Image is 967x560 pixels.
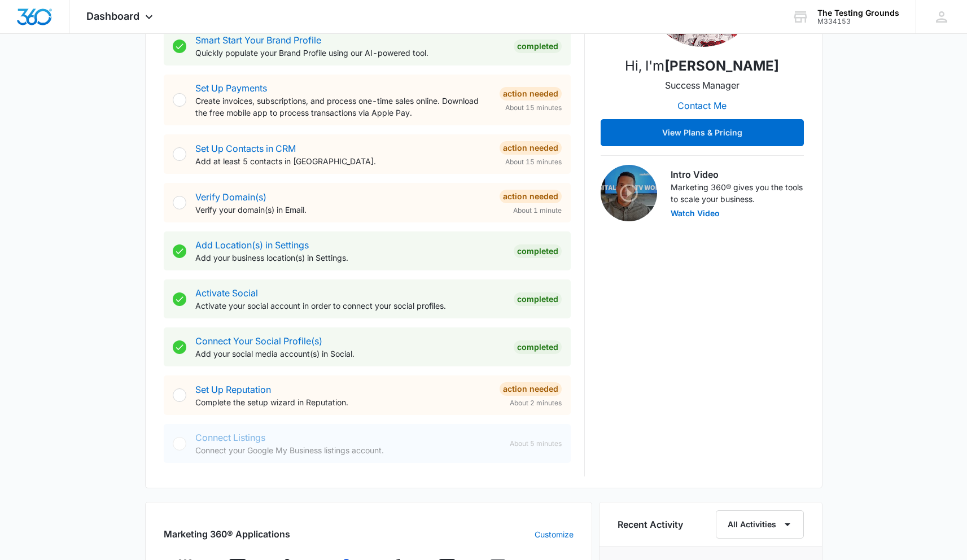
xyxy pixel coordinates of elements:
[601,165,657,221] img: Intro Video
[817,8,899,17] div: account name
[195,82,267,94] a: Set Up Payments
[195,384,271,395] a: Set Up Reputation
[514,340,562,354] div: Completed
[195,300,505,312] p: Activate your social account in order to connect your social profiles.
[510,398,562,408] span: About 2 minutes
[195,444,501,456] p: Connect your Google My Business listings account.
[500,141,562,155] div: Action Needed
[716,510,804,539] button: All Activities
[514,292,562,306] div: Completed
[817,17,899,25] div: account id
[514,40,562,53] div: Completed
[195,204,491,216] p: Verify your domain(s) in Email.
[164,527,290,541] h2: Marketing 360® Applications
[195,348,505,360] p: Add your social media account(s) in Social.
[618,518,683,531] h6: Recent Activity
[513,205,562,216] span: About 1 minute
[510,439,562,449] span: About 5 minutes
[195,34,321,46] a: Smart Start Your Brand Profile
[195,95,491,119] p: Create invoices, subscriptions, and process one-time sales online. Download the free mobile app t...
[195,252,505,264] p: Add your business location(s) in Settings.
[625,56,779,76] p: Hi, I'm
[500,382,562,396] div: Action Needed
[664,58,779,74] strong: [PERSON_NAME]
[666,92,738,119] button: Contact Me
[195,155,491,167] p: Add at least 5 contacts in [GEOGRAPHIC_DATA].
[195,239,309,251] a: Add Location(s) in Settings
[195,287,258,299] a: Activate Social
[601,119,804,146] button: View Plans & Pricing
[195,396,491,408] p: Complete the setup wizard in Reputation.
[535,528,574,540] a: Customize
[500,87,562,100] div: Action Needed
[514,244,562,258] div: Completed
[86,10,139,22] span: Dashboard
[195,335,322,347] a: Connect Your Social Profile(s)
[500,190,562,203] div: Action Needed
[671,209,720,217] button: Watch Video
[505,157,562,167] span: About 15 minutes
[195,191,266,203] a: Verify Domain(s)
[195,143,296,154] a: Set Up Contacts in CRM
[505,103,562,113] span: About 15 minutes
[671,168,804,181] h3: Intro Video
[671,181,804,205] p: Marketing 360® gives you the tools to scale your business.
[195,47,505,59] p: Quickly populate your Brand Profile using our AI-powered tool.
[665,78,740,92] p: Success Manager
